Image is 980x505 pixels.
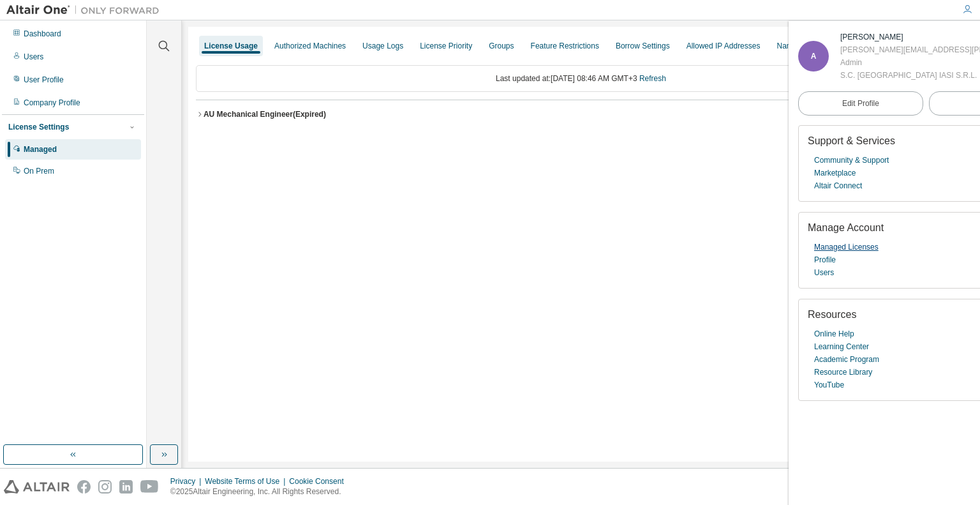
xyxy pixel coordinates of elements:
a: Resource Library [814,366,872,379]
div: Managed [24,144,57,155]
a: Profile [814,253,836,266]
a: YouTube [814,379,844,391]
div: Named User [776,41,819,51]
img: Altair One [6,4,166,17]
span: Resources [808,309,856,320]
div: License Settings [8,122,69,132]
div: License Priority [420,41,472,51]
a: Learning Center [814,340,869,353]
a: Altair Connect [814,179,862,192]
a: Managed Licenses [814,241,879,253]
img: facebook.svg [77,480,91,494]
a: Users [814,266,834,279]
a: Edit Profile [798,91,923,116]
span: A [811,52,817,61]
a: Online Help [814,328,854,340]
div: Authorized Machines [274,41,346,51]
div: On Prem [24,166,54,176]
div: Cookie Consent [289,476,351,486]
p: © 2025 Altair Engineering, Inc. All Rights Reserved. [170,486,352,497]
span: Manage Account [808,222,884,233]
div: Website Terms of Use [205,476,289,486]
div: AU Mechanical Engineer (Expired) [204,109,326,119]
div: Last updated at: [DATE] 08:46 AM GMT+3 [196,65,966,92]
img: altair_logo.svg [4,480,70,494]
a: Academic Program [814,353,879,366]
div: Allowed IP Addresses [687,41,761,51]
div: Usage Logs [362,41,403,51]
div: User Profile [24,75,64,85]
div: Privacy [170,476,205,486]
div: Groups [489,41,514,51]
div: License Usage [204,41,258,51]
span: Edit Profile [842,98,879,109]
a: Marketplace [814,167,856,179]
img: linkedin.svg [119,480,133,494]
div: Users [24,52,43,62]
div: Company Profile [24,98,80,108]
div: Borrow Settings [616,41,670,51]
span: Support & Services [808,135,895,146]
a: Refresh [639,74,666,83]
a: Community & Support [814,154,889,167]
div: Dashboard [24,29,61,39]
button: AU Mechanical Engineer(Expired)License ID: 127892 [196,100,966,128]
img: youtube.svg [140,480,159,494]
img: instagram.svg [98,480,112,494]
div: Feature Restrictions [531,41,599,51]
